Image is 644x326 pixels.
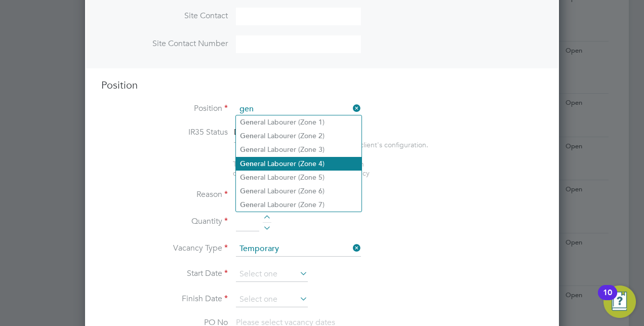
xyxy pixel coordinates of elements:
label: Reason [101,189,228,200]
b: Gen [240,159,254,168]
b: Gen [240,132,254,140]
label: Finish Date [101,294,228,304]
button: Open Resource Center, 10 new notifications [603,286,636,318]
label: Site Contact Number [101,38,228,49]
li: eral Labourer (Zone 2) [236,129,361,143]
b: Gen [240,187,254,195]
li: eral Labourer (Zone 4) [236,157,361,171]
h3: Position [101,78,543,92]
label: Position [101,103,228,114]
b: Gen [240,145,254,154]
span: Disabled for this client. [234,127,316,137]
label: IR35 Status [101,127,228,138]
li: eral Labourer (Zone 5) [236,171,361,184]
label: Site Contact [101,11,228,21]
input: Select one [236,292,308,307]
div: 10 [603,293,612,306]
input: Select one [236,241,361,257]
li: eral Labourer (Zone 6) [236,184,361,198]
label: Quantity [101,216,228,227]
li: eral Labourer (Zone 1) [236,115,361,129]
input: Select one [236,267,308,282]
b: Gen [240,118,254,127]
div: This feature can be enabled under this client's configuration. [234,138,428,149]
b: Gen [240,200,254,209]
b: Gen [240,173,254,182]
input: Search for... [236,102,361,117]
label: Vacancy Type [101,243,228,254]
label: Start Date [101,268,228,279]
span: The status determination for this position can be updated after creating the vacancy [233,159,370,178]
li: eral Labourer (Zone 7) [236,198,361,212]
li: eral Labourer (Zone 3) [236,143,361,156]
